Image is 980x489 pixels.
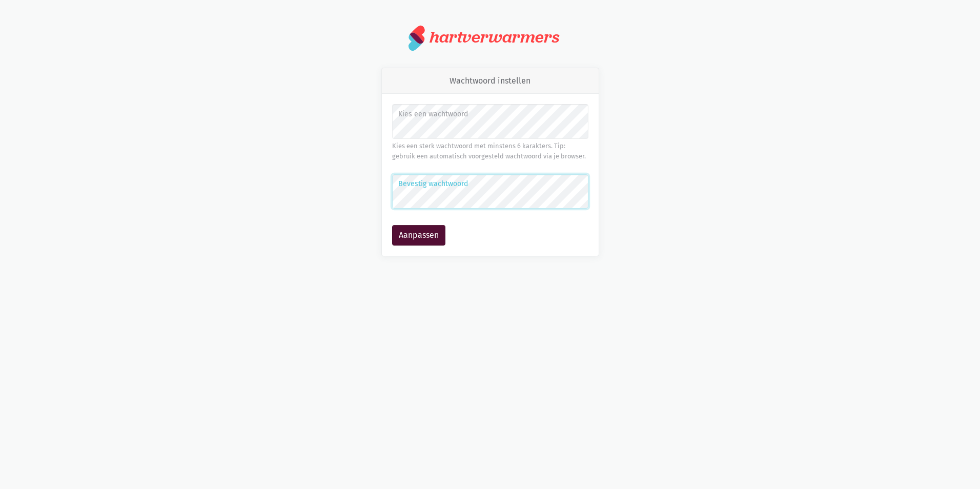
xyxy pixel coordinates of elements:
div: Kies een sterk wachtwoord met minstens 6 karakters. Tip: gebruik een automatisch voorgesteld wach... [392,141,588,162]
label: Bevestig wachtwoord [398,178,581,190]
form: Wachtwoord instellen [392,104,588,246]
img: logo.svg [409,25,425,51]
a: hartverwarmers [409,25,571,51]
div: Wachtwoord instellen [382,68,599,94]
div: hartverwarmers [430,28,559,47]
button: Aanpassen [392,225,445,246]
label: Kies een wachtwoord [398,109,581,120]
